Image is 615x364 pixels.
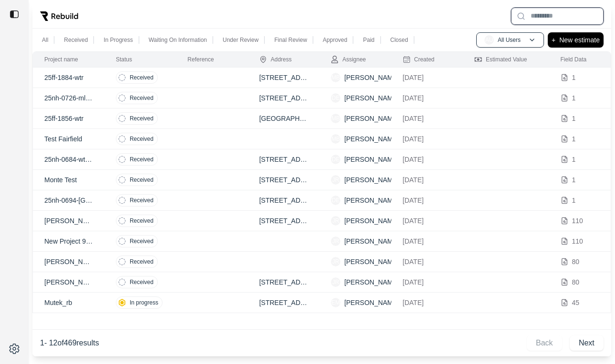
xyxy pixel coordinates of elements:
p: All Users [498,36,521,44]
div: Created [403,56,435,63]
span: JR [331,236,340,246]
p: 110 [572,216,583,226]
span: MB [331,73,340,82]
div: Estimated Value [474,56,527,63]
td: [STREET_ADDRESS][US_STATE] [248,211,319,231]
p: Received [130,115,154,122]
p: Received [130,156,154,163]
p: [DATE] [403,134,451,144]
p: Test Fairfield [44,134,93,144]
p: [DATE] [403,73,451,82]
span: DE [331,93,340,103]
p: [DATE] [403,257,451,266]
p: Received [130,197,154,204]
span: MB [331,114,340,123]
p: [DATE] [403,298,451,307]
p: All [42,36,48,44]
img: in-progress.svg [118,299,126,306]
div: Project name [44,56,78,63]
span: JR [331,257,340,266]
p: [PERSON_NAME] [344,216,399,226]
p: Monte Test [44,175,93,185]
p: [DATE] [403,196,451,205]
p: Received [64,36,88,44]
p: Received [130,176,154,184]
button: +New estimate [548,32,604,48]
img: Rebuild [40,11,78,21]
button: AUAll Users [476,32,544,48]
p: 1 [572,114,576,123]
p: 25nh-0694-[GEOGRAPHIC_DATA] [44,196,93,205]
p: 1 [572,93,576,103]
p: [DATE] [403,155,451,164]
p: [PERSON_NAME] [344,298,399,307]
div: Field Data [561,56,587,63]
p: New Project 926134 [44,236,93,246]
div: Address [259,56,292,63]
p: Paid [363,36,374,44]
p: [PERSON_NAME] [344,134,399,144]
p: [DATE] [403,93,451,103]
p: 110 [572,236,583,246]
p: 1 [572,196,576,205]
p: Waiting On Information [149,36,207,44]
p: Received [130,135,154,143]
p: [PERSON_NAME] [344,196,399,205]
p: 25ff-1884-wtr [44,73,93,82]
p: + [552,34,555,46]
span: AU [484,35,494,45]
p: Received [130,74,154,81]
p: New estimate [559,34,600,46]
p: [PERSON_NAME] [344,257,399,266]
p: In progress [130,299,158,306]
p: 25nh-0684-wtr Del [PERSON_NAME] [44,155,93,164]
td: [GEOGRAPHIC_DATA] [248,108,319,129]
p: Received [130,94,154,102]
img: toggle sidebar [10,10,19,19]
p: Closed [390,36,408,44]
td: [STREET_ADDRESS][US_STATE] [248,170,319,190]
p: [PERSON_NAME] Test [44,216,93,226]
td: [STREET_ADDRESS] [248,190,319,211]
p: 1 [572,155,576,164]
span: EM [331,298,340,307]
p: [DATE] [403,114,451,123]
div: Reference [187,56,214,63]
p: [PERSON_NAME] Test [44,277,93,287]
p: [PERSON_NAME] [344,277,399,287]
p: In Progress [103,36,133,44]
p: [PERSON_NAME] [344,93,399,103]
td: [STREET_ADDRESS][US_STATE] [248,272,319,293]
p: 80 [572,277,580,287]
p: [PERSON_NAME] [344,114,399,123]
p: 45 [572,298,580,307]
p: [PERSON_NAME] [344,73,399,82]
p: [DATE] [403,175,451,185]
div: Assignee [331,56,366,63]
div: Status [116,56,132,63]
p: Received [130,258,154,266]
p: Received [130,237,154,245]
p: 1 - 12 of 469 results [40,337,99,349]
p: 1 [572,175,576,185]
p: [PERSON_NAME] [344,155,399,164]
p: 1 [572,134,576,144]
p: Under Review [223,36,258,44]
p: [DATE] [403,216,451,226]
p: Received [130,217,154,225]
p: [PERSON_NAME] [344,175,399,185]
p: 25nh-0726-mld [PERSON_NAME] [44,93,93,103]
span: JR [331,277,340,287]
p: Received [130,278,154,286]
button: Next [570,335,604,351]
p: 1 [572,73,576,82]
p: 25ff-1856-wtr [44,114,93,123]
td: [STREET_ADDRESS][PERSON_NAME] [248,293,319,313]
p: [PERSON_NAME] [344,236,399,246]
span: MB [331,134,340,144]
span: JR [331,175,340,185]
p: [DATE] [403,236,451,246]
p: 80 [572,257,580,266]
td: [STREET_ADDRESS] [248,88,319,108]
p: Approved [323,36,347,44]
